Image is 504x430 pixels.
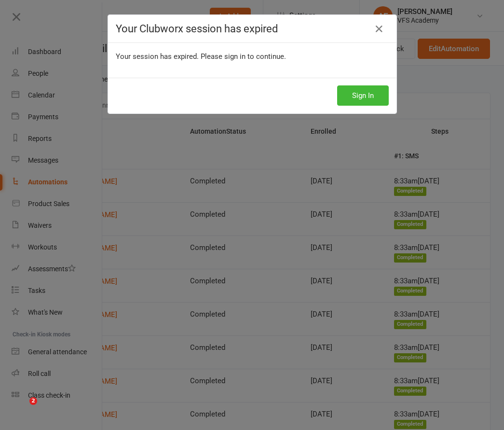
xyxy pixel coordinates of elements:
[29,397,37,405] span: 2
[337,85,389,106] button: Sign In
[10,397,33,420] iframe: Intercom live chat
[371,21,387,37] a: Close
[116,23,389,35] h4: Your Clubworx session has expired
[116,52,286,61] span: Your session has expired. Please sign in to continue.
